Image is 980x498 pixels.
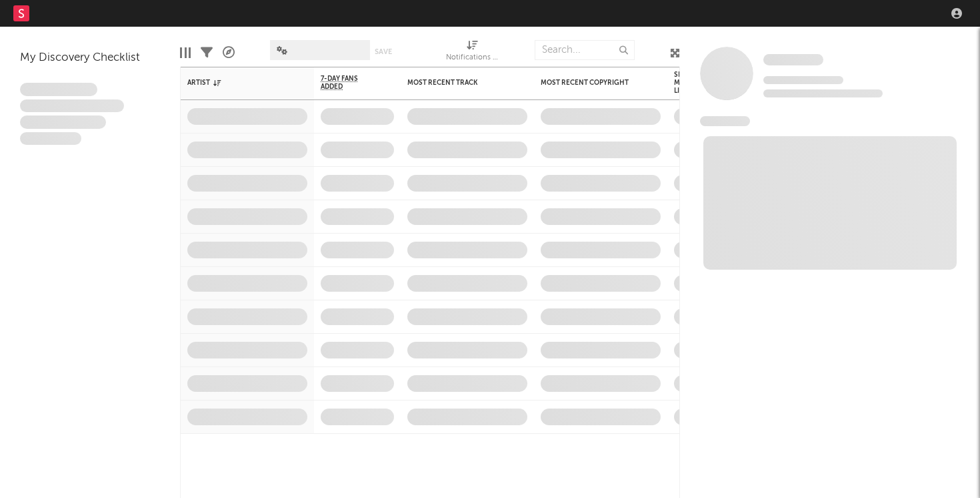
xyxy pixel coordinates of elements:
[763,54,823,65] span: Some Artist
[700,116,750,126] span: News Feed
[187,79,287,87] div: Artist
[20,115,106,129] span: Praesent ac interdum
[321,75,374,91] span: 7-Day Fans Added
[201,33,213,72] div: Filters
[180,33,191,72] div: Edit Columns
[375,48,392,55] button: Save
[446,33,499,72] div: Notifications (Artist)
[541,79,641,87] div: Most Recent Copyright
[763,53,823,67] a: Some Artist
[763,76,843,84] span: Tracking Since: [DATE]
[20,83,97,96] span: Lorem ipsum dolor
[20,99,124,113] span: Integer aliquet in purus et
[535,40,635,60] input: Search...
[20,132,81,146] span: Aliquam viverra
[674,71,721,95] div: Spotify Monthly Listeners
[223,33,235,72] div: A&R Pipeline
[763,89,883,97] span: 0 fans last week
[407,79,507,87] div: Most Recent Track
[20,50,160,66] div: My Discovery Checklist
[446,50,499,66] div: Notifications (Artist)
